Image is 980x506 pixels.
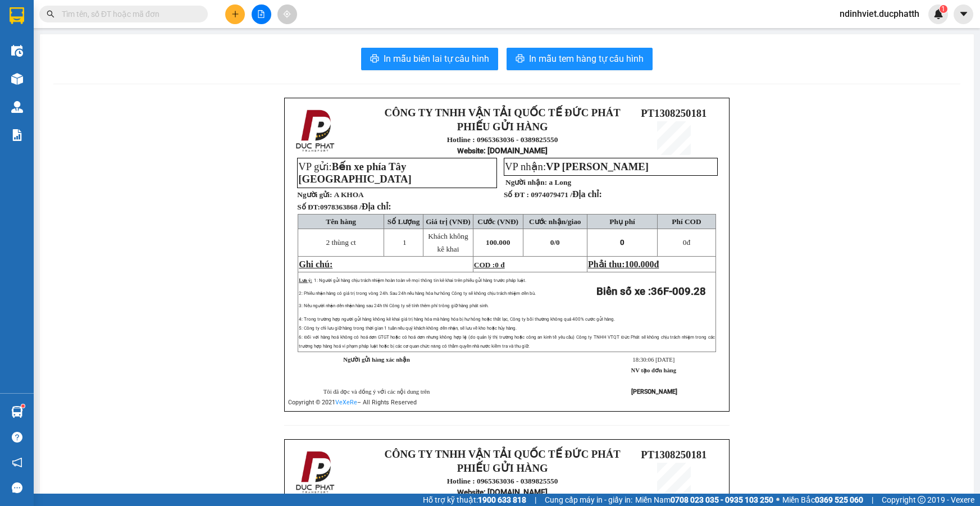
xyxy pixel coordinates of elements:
button: aim [277,4,297,24]
img: solution-icon [11,129,23,141]
span: Copyright © 2021 – All Rights Reserved [288,399,417,406]
span: printer [516,54,525,65]
span: Phải thu: [588,259,659,269]
strong: 1900 633 818 [478,495,526,504]
span: 0 đ [495,261,504,269]
button: plus [225,4,245,24]
span: 0 [556,238,560,247]
span: 2: Phiếu nhận hàng có giá trị trong vòng 24h. Sau 24h nếu hàng hóa hư hỏng Công ty sẽ không chịu ... [299,291,535,296]
span: 100.000 [625,259,654,269]
button: printerIn mẫu tem hàng tự cấu hình [507,48,653,70]
span: 100.000 [486,238,510,247]
span: ndinhviet.ducphatth [831,7,928,21]
span: Cước nhận/giao [529,217,581,226]
span: | [872,494,873,506]
span: PT1308250181 [641,107,706,119]
a: VeXeRe [335,399,357,406]
strong: 0369 525 060 [815,495,863,504]
img: warehouse-icon [11,406,23,418]
span: 1: Người gửi hàng chịu trách nhiệm hoàn toàn về mọi thông tin kê khai trên phiếu gửi hàng trước p... [314,278,526,283]
span: 0974079471 / [531,190,602,199]
span: In mẫu biên lai tự cấu hình [384,52,489,66]
span: caret-down [959,9,969,19]
span: In mẫu tem hàng tự cấu hình [529,52,644,66]
strong: CÔNG TY TNHH VẬN TẢI QUỐC TẾ ĐỨC PHÁT [385,107,621,118]
span: Tên hàng [326,217,356,226]
span: VP nhận: [505,161,649,172]
span: Bến xe phía Tây [GEOGRAPHIC_DATA] [298,161,411,185]
span: Địa chỉ: [362,202,391,211]
span: 5: Công ty chỉ lưu giữ hàng trong thời gian 1 tuần nếu quý khách không đến nhận, sẽ lưu về kho ho... [299,326,516,331]
strong: [PERSON_NAME] [631,388,677,395]
span: 1 [941,5,945,13]
span: Phụ phí [609,217,635,226]
span: Website [457,147,484,155]
span: VP [PERSON_NAME] [546,161,649,172]
span: printer [370,54,379,65]
strong: PHIẾU GỬI HÀNG [457,462,548,474]
strong: Biển số xe : [596,285,706,298]
span: Miền Bắc [782,494,863,506]
span: 0 [620,238,625,247]
span: 3: Nếu người nhận đến nhận hàng sau 24h thì Công ty sẽ tính thêm phí trông giữ hàng phát sinh. [299,303,488,308]
img: warehouse-icon [11,101,23,113]
strong: : [DOMAIN_NAME] [457,146,548,155]
strong: Người gửi: [297,190,332,199]
span: Tôi đã đọc và đồng ý với các nội dung trên [323,389,430,395]
span: 36F-009.28 [651,285,706,298]
img: logo-vxr [10,7,24,24]
strong: Người gửi hàng xác nhận [343,357,410,363]
span: A KHOA [334,190,364,199]
span: message [12,482,22,493]
strong: NV tạo đơn hàng [631,367,676,373]
button: printerIn mẫu biên lai tự cấu hình [361,48,498,70]
span: đ [654,259,659,269]
span: 18:30:06 [DATE] [632,357,674,363]
span: COD : [474,261,505,269]
img: warehouse-icon [11,45,23,57]
img: warehouse-icon [11,73,23,85]
span: Giá trị (VNĐ) [426,217,471,226]
span: plus [231,10,239,18]
span: aim [283,10,291,18]
span: PT1308250181 [641,449,706,461]
span: 0978363868 / [320,203,391,211]
span: Miền Nam [635,494,773,506]
strong: Số ĐT : [504,190,529,199]
input: Tìm tên, số ĐT hoặc mã đơn [62,8,194,20]
sup: 1 [940,5,947,13]
sup: 1 [21,404,25,408]
strong: Người nhận: [505,178,547,186]
strong: CÔNG TY TNHH VẬN TẢI QUỐC TẾ ĐỨC PHÁT [385,448,621,460]
span: 0/ [550,238,560,247]
strong: Số ĐT: [297,203,391,211]
img: logo [293,107,340,154]
span: question-circle [12,432,22,443]
span: notification [12,457,22,468]
span: 2 thùng ct [326,238,355,247]
img: icon-new-feature [933,9,943,19]
span: Lưu ý: [299,278,312,283]
span: Cung cấp máy in - giấy in: [545,494,632,506]
strong: Hotline : 0965363036 - 0389825550 [447,135,558,144]
strong: Hotline : 0965363036 - 0389825550 [447,477,558,485]
strong: 0708 023 035 - 0935 103 250 [671,495,773,504]
span: Website [457,488,484,496]
span: ⚪️ [776,498,780,502]
span: Khách không kê khai [428,232,468,253]
span: 6: Đối với hàng hoá không có hoá đơn GTGT hoặc có hoá đơn nhưng không hợp lệ (do quản lý thị trườ... [299,335,715,349]
strong: PHIẾU GỬI HÀNG [457,121,548,133]
span: 1 [403,238,407,247]
strong: : [DOMAIN_NAME] [457,487,548,496]
button: file-add [252,4,271,24]
img: logo [293,449,340,496]
span: 4: Trong trường hợp người gửi hàng không kê khai giá trị hàng hóa mà hàng hóa bị hư hỏng hoặc thấ... [299,317,615,322]
span: Ghi chú: [299,259,332,269]
span: search [47,10,54,18]
span: a Long [549,178,571,186]
span: Phí COD [672,217,701,226]
span: Địa chỉ: [572,189,602,199]
span: file-add [257,10,265,18]
span: đ [683,238,690,247]
span: Số Lượng [388,217,420,226]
